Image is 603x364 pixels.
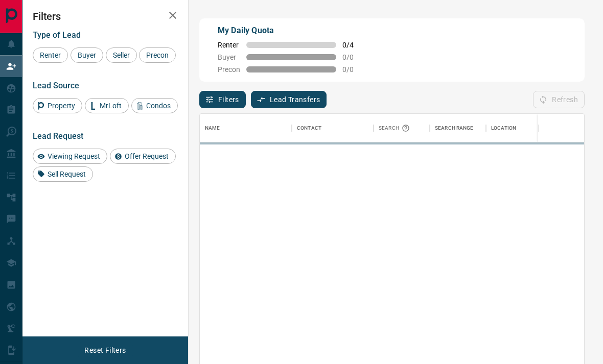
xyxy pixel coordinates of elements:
div: MrLoft [85,98,129,113]
div: Buyer [71,47,103,63]
div: Sell Request [33,166,93,182]
div: Name [205,114,220,142]
div: Renter [33,47,68,63]
span: Precon [143,51,172,59]
h2: Filters [33,10,178,22]
span: MrLoft [96,102,125,110]
span: 0 / 0 [342,53,365,61]
span: Buyer [74,51,100,59]
div: Seller [106,47,137,63]
span: Seller [109,51,133,59]
button: Reset Filters [78,342,132,359]
span: 0 / 0 [342,65,365,74]
div: Search Range [430,114,486,142]
div: Contact [297,114,321,142]
span: Lead Source [33,81,79,90]
span: Renter [36,51,64,59]
div: Precon [139,47,176,63]
span: Condos [143,102,174,110]
button: Filters [199,91,246,108]
div: Name [200,114,292,142]
span: Renter [218,41,240,49]
div: Viewing Request [33,149,107,164]
div: Offer Request [110,149,176,164]
span: Viewing Request [44,152,104,160]
span: 0 / 4 [342,41,365,49]
div: Condos [131,98,178,113]
span: Property [44,102,79,110]
div: Location [486,114,578,142]
div: Search [379,114,412,142]
span: Precon [218,65,240,74]
p: My Daily Quota [218,25,365,37]
div: Contact [292,114,374,142]
div: Location [491,114,516,142]
span: Sell Request [44,170,89,178]
span: Lead Request [33,131,83,141]
div: Search Range [435,114,474,142]
button: Lead Transfers [251,91,327,108]
span: Type of Lead [33,30,81,40]
div: Property [33,98,82,113]
span: Buyer [218,53,240,61]
span: Offer Request [121,152,172,160]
